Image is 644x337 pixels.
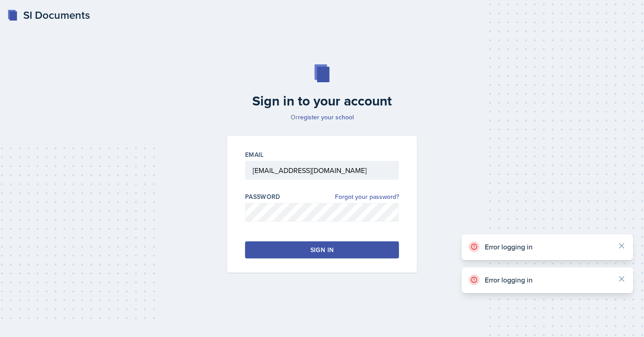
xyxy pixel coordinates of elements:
label: Email [245,150,264,159]
a: SI Documents [7,7,90,23]
div: Sign in [310,245,334,254]
a: Forgot your password? [335,192,399,202]
button: Sign in [245,241,399,258]
p: Or [222,113,422,122]
a: register your school [298,113,354,122]
h2: Sign in to your account [222,93,422,109]
label: Password [245,192,280,201]
input: Email [245,161,399,180]
p: Error logging in [485,275,610,284]
p: Error logging in [485,242,610,251]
